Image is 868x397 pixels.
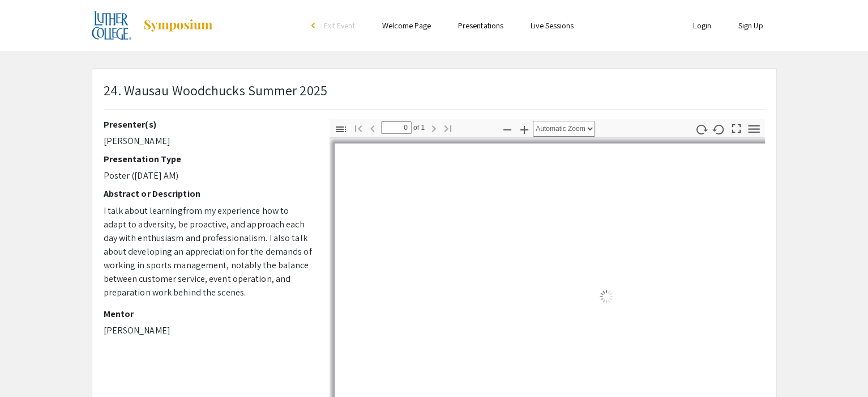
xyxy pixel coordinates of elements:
img: Symposium by ForagerOne [143,19,213,32]
h2: Abstract or Description [104,188,313,199]
button: Zoom Out [498,121,517,137]
button: Rotate Counterclockwise [709,121,728,137]
iframe: Chat [8,346,48,388]
button: Switch to Presentation Mode [726,119,746,136]
img: 2025 Experiential Learning Showcase [92,11,132,40]
button: Previous Page [363,120,382,136]
div: arrow_back_ios [311,22,318,29]
a: Login [693,20,711,31]
h2: Presentation Type [104,154,313,164]
p: [PERSON_NAME] [104,324,313,337]
p: I talk about learning [104,204,313,299]
p: 24. Wausau Woodchucks Summer 2025 [104,80,327,100]
select: Zoom [533,121,595,137]
button: Zoom In [515,121,534,137]
span: of 1 [412,121,425,134]
a: Presentations [458,20,503,31]
button: Go to First Page [349,120,368,136]
span: from my experience how to adapt to adversity, be proactive, and approach each day with enthusiasm... [104,205,312,298]
a: Sign Up [738,20,763,31]
span: Exit Event [324,20,355,31]
a: Live Sessions [531,20,574,31]
p: Poster ([DATE] AM) [104,169,313,183]
button: Toggle Sidebar [331,121,350,137]
h2: Presenter(s) [104,119,313,130]
a: 2025 Experiential Learning Showcase [92,11,214,40]
a: Welcome Page [382,20,431,31]
p: [PERSON_NAME] [104,134,313,148]
button: Rotate Clockwise [691,121,711,137]
button: Tools [744,121,763,137]
button: Go to Last Page [438,120,457,136]
button: Next Page [424,120,443,136]
h2: Mentor [104,309,313,319]
input: Page [381,121,412,134]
